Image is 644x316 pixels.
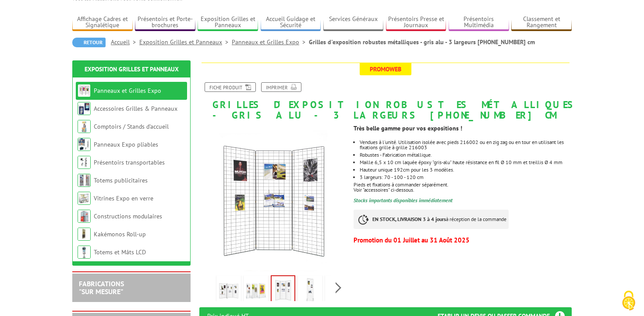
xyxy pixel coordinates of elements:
[354,210,509,229] p: à réception de la commande
[78,192,91,205] img: Vitrines Expo en verre
[372,216,446,222] strong: EN STOCK, LIVRAISON 3 à 4 jours
[360,167,572,172] p: Hauteur unique 192cm pour les 3 modèles.
[79,279,124,296] a: FABRICATIONS"Sur Mesure"
[78,246,91,259] img: Totems et Mâts LCD
[334,281,343,295] span: Next
[78,120,91,133] img: Comptoirs / Stands d'accueil
[309,38,535,46] li: Grilles d'exposition robustes métalliques - gris alu - 3 largeurs [PHONE_NUMBER] cm
[354,238,572,243] p: Promotion du 01 Juillet au 31 Août 2025
[618,290,640,312] img: Cookies (fenêtre modale)
[245,277,266,304] img: grilles_exposition_2160006_1bis.jpg
[85,65,179,73] a: Exposition Grilles et Panneaux
[135,15,195,30] a: Présentoirs et Porte-brochures
[360,175,572,180] li: 3 largeurs: 70 - 100 - 120 cm
[78,156,91,169] img: Présentoirs transportables
[72,15,133,30] a: Affichage Cadres et Signalétique
[94,105,177,112] a: Accessoires Grilles & Panneaux
[360,152,572,158] li: Robustes - Fabrication métallique.
[360,63,411,75] span: Promoweb
[111,38,139,46] a: Accueil
[78,84,91,97] img: Panneaux et Grilles Expo
[218,277,239,304] img: grilles_exposition_216006.jpg
[272,276,294,303] img: grilles_exposition_2160006_2bis.jpg
[261,15,321,30] a: Accueil Guidage et Sécurité
[354,182,572,193] p: Pieds et fixations à commander séparément. Voir "accessoires" ci-dessous.
[327,277,348,304] img: grille_exposition_metallique_alu_216006_4bis.jpg
[94,230,146,238] a: Kakémonos Roll-up
[300,277,321,304] img: grilles_exposition_2160006_3bis.jpg
[449,15,509,30] a: Présentoirs Multimédia
[94,123,169,130] a: Comptoirs / Stands d'accueil
[78,210,91,223] img: Constructions modulaires
[199,125,347,272] img: grilles_exposition_2160006_2bis.jpg
[94,248,146,256] a: Totems et Mâts LCD
[360,140,572,150] p: Vendues à l'unité. Utilisation isolée avec pieds 216002 ou en zig zag ou en tour en utilisant les...
[205,82,256,92] a: Fiche produit
[511,15,572,30] a: Classement et Rangement
[94,194,153,202] a: Vitrines Expo en verre
[139,38,232,46] a: Exposition Grilles et Panneaux
[78,138,91,151] img: Panneaux Expo pliables
[78,102,91,115] img: Accessoires Grilles & Panneaux
[94,140,158,148] a: Panneaux Expo pliables
[354,197,453,204] font: Stocks importants disponibles immédiatement
[72,38,106,47] a: Retour
[198,15,258,30] a: Exposition Grilles et Panneaux
[78,174,91,187] img: Totems publicitaires
[94,212,162,220] a: Constructions modulaires
[323,15,384,30] a: Services Généraux
[360,160,572,165] li: Maille 6,5 x 10 cm laquée époxy "gris-alu" haute résistance en fil Ø 10 mm et treillis Ø 4 mm
[354,124,462,132] strong: Très belle gamme pour vos expositions !
[232,38,309,46] a: Panneaux et Grilles Expo
[261,82,301,92] a: Imprimer
[78,228,91,241] img: Kakémonos Roll-up
[94,158,165,166] a: Présentoirs transportables
[94,176,148,184] a: Totems publicitaires
[613,286,644,316] button: Cookies (fenêtre modale)
[386,15,446,30] a: Présentoirs Presse et Journaux
[94,87,161,95] a: Panneaux et Grilles Expo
